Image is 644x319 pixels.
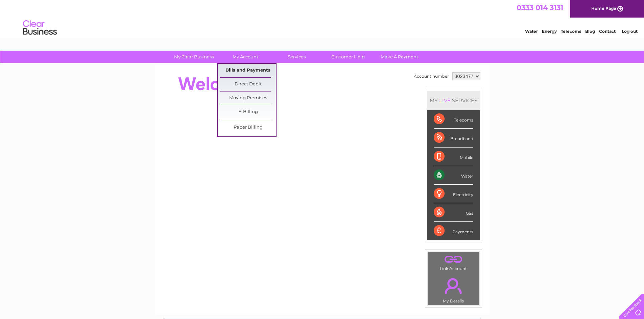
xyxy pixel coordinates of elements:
[220,64,276,77] a: Bills and Payments
[220,121,276,134] a: Paper Billing
[434,222,473,240] div: Payments
[23,18,57,38] img: logo.png
[166,51,222,63] a: My Clear Business
[220,105,276,119] a: E-Billing
[429,274,478,298] a: .
[434,129,473,147] div: Broadband
[434,203,473,222] div: Gas
[427,251,480,273] td: Link Account
[269,51,325,63] a: Services
[542,29,557,34] a: Energy
[320,51,376,63] a: Customer Help
[599,29,616,34] a: Contact
[163,4,482,33] div: Clear Business is a trading name of Verastar Limited (registered in [GEOGRAPHIC_DATA] No. 3667643...
[429,254,478,265] a: .
[525,29,538,34] a: Water
[427,272,480,305] td: My Details
[217,51,273,63] a: My Account
[622,29,638,34] a: Log out
[434,110,473,129] div: Telecoms
[434,148,473,166] div: Mobile
[220,91,276,105] a: Moving Premises
[412,71,451,82] td: Account number
[427,91,480,110] div: MY SERVICES
[438,97,452,104] div: LIVE
[372,51,427,63] a: Make A Payment
[220,78,276,91] a: Direct Debit
[561,29,581,34] a: Telecoms
[585,29,595,34] a: Blog
[434,166,473,185] div: Water
[517,3,563,12] a: 0333 014 3131
[434,185,473,203] div: Electricity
